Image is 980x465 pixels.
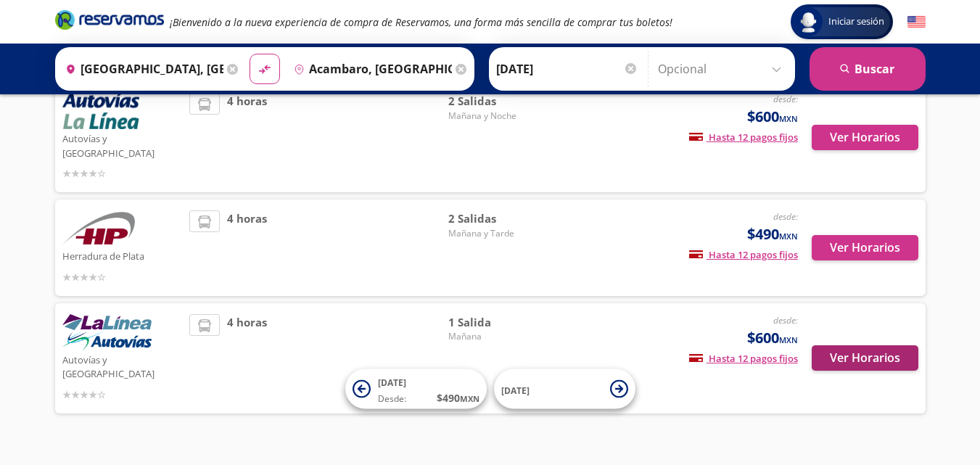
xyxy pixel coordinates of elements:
[62,129,183,160] p: Autovías y [GEOGRAPHIC_DATA]
[773,210,798,223] em: desde:
[689,248,798,261] span: Hasta 12 pagos fijos
[689,131,798,144] span: Hasta 12 pagos fijos
[378,376,406,389] span: [DATE]
[448,330,550,343] span: Mañana
[448,93,550,110] span: 2 Salidas
[62,350,183,382] p: Autovías y [GEOGRAPHIC_DATA]
[773,314,798,326] em: desde:
[227,314,267,403] span: 4 horas
[437,390,479,406] span: $ 490
[907,13,926,31] button: English
[288,51,452,87] input: Buscar Destino
[823,15,890,29] span: Iniciar sesión
[810,47,926,91] button: Buscar
[812,345,918,371] button: Ver Horarios
[345,369,487,409] button: [DATE]Desde:$490MXN
[62,93,139,129] img: Autovías y La Línea
[773,93,798,105] em: desde:
[779,231,798,242] small: MXN
[460,393,479,404] small: MXN
[448,210,550,227] span: 2 Salidas
[62,314,152,350] img: Autovías y La Línea
[501,384,530,396] span: [DATE]
[689,352,798,365] span: Hasta 12 pagos fijos
[812,125,918,150] button: Ver Horarios
[658,51,788,87] input: Opcional
[496,51,638,87] input: Elegir Fecha
[59,51,223,87] input: Buscar Origen
[62,247,183,264] p: Herradura de Plata
[227,93,267,181] span: 4 horas
[448,314,550,331] span: 1 Salida
[227,210,267,285] span: 4 horas
[448,110,550,123] span: Mañana y Noche
[779,113,798,124] small: MXN
[747,327,798,349] span: $600
[494,369,635,409] button: [DATE]
[170,15,672,29] em: ¡Bienvenido a la nueva experiencia de compra de Reservamos, una forma más sencilla de comprar tus...
[55,9,164,30] i: Brand Logo
[55,9,164,35] a: Brand Logo
[747,223,798,245] span: $490
[448,227,550,240] span: Mañana y Tarde
[378,392,406,406] span: Desde:
[812,235,918,260] button: Ver Horarios
[747,106,798,128] span: $600
[62,210,135,247] img: Herradura de Plata
[779,334,798,345] small: MXN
